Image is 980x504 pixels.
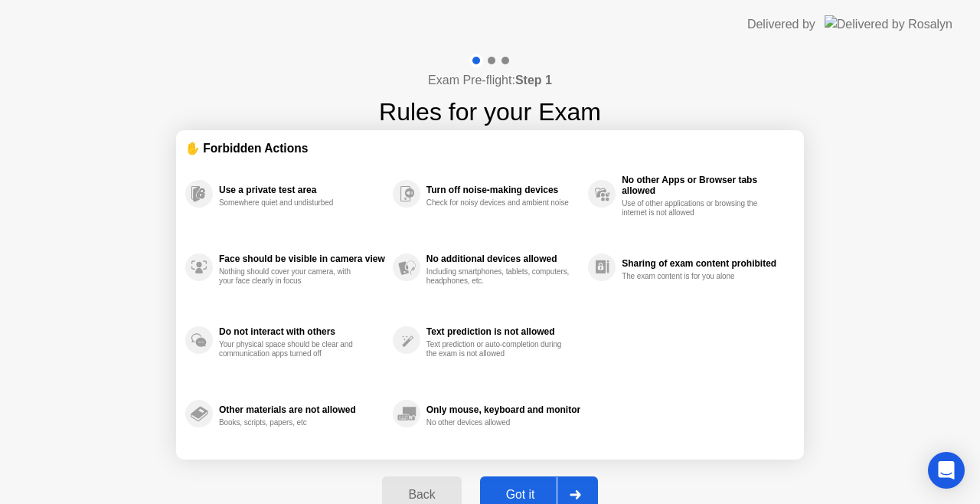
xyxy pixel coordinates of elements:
[387,488,456,502] div: Back
[185,139,795,157] div: ✋ Forbidden Actions
[428,71,552,90] h4: Exam Pre-flight:
[219,185,385,195] div: Use a private test area
[426,185,580,195] div: Turn off noise-making devices
[622,199,766,218] div: Use of other applications or browsing the internet is not allowed
[622,175,787,196] div: No other Apps or Browser tabs allowed
[219,198,364,208] div: Somewhere quiet and undisturbed
[426,326,580,337] div: Text prediction is not allowed
[219,404,385,415] div: Other materials are not allowed
[426,404,580,415] div: Only mouse, keyboard and monitor
[219,326,385,337] div: Do not interact with others
[219,267,364,286] div: Nothing should cover your camera, with your face clearly in focus
[515,74,552,87] b: Step 1
[485,488,557,502] div: Got it
[219,254,385,264] div: Face should be visible in camera view
[426,340,571,358] div: Text prediction or auto-completion during the exam is not allowed
[426,198,571,208] div: Check for noisy devices and ambient noise
[622,272,766,281] div: The exam content is for you alone
[622,258,787,269] div: Sharing of exam content prohibited
[426,254,580,264] div: No additional devices allowed
[426,267,571,286] div: Including smartphones, tablets, computers, headphones, etc.
[426,418,571,427] div: No other devices allowed
[379,93,601,130] h1: Rules for your Exam
[825,15,952,33] img: Delivered by Rosalyn
[928,452,965,489] div: Open Intercom Messenger
[219,418,364,427] div: Books, scripts, papers, etc
[747,15,815,34] div: Delivered by
[219,340,364,358] div: Your physical space should be clear and communication apps turned off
